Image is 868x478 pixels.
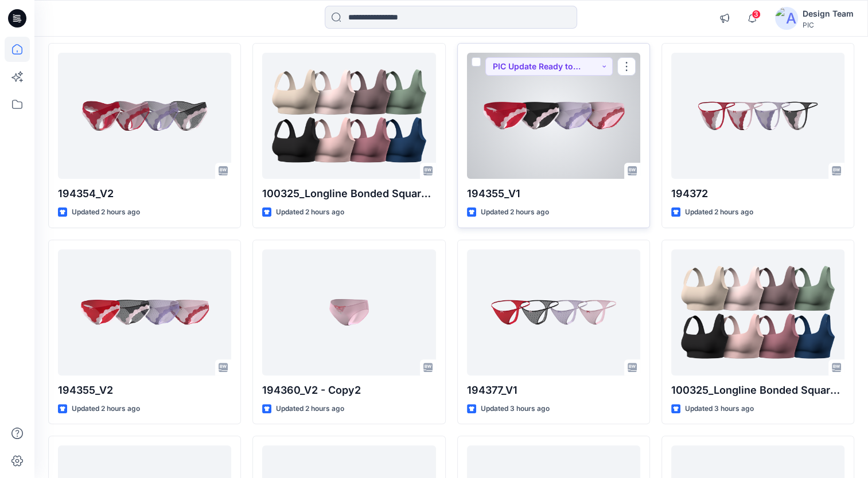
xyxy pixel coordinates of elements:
a: 100325_Longline Bonded Square Neck Bra [262,53,435,179]
p: 194377_V1 [467,382,640,398]
p: Updated 2 hours ago [276,403,344,415]
p: Updated 3 hours ago [685,403,754,415]
a: 100325_Longline Bonded Square Neck Bra [671,249,844,375]
div: PIC [803,21,854,29]
img: avatar [775,7,798,30]
span: 3 [752,10,761,19]
a: 194360_V2 - Copy2 [262,249,435,375]
p: 194354_V2 [58,186,231,202]
p: 194372 [671,186,844,202]
p: Updated 2 hours ago [72,403,140,415]
p: 194355_V1 [467,186,640,202]
a: 194354_V2 [58,53,231,179]
a: 194355_V1 [467,53,640,179]
p: Updated 2 hours ago [276,206,344,218]
p: 194360_V2 - Copy2 [262,382,435,398]
a: 194377_V1 [467,249,640,375]
p: Updated 3 hours ago [481,403,550,415]
p: Updated 2 hours ago [72,206,140,218]
div: Design Team [803,7,854,21]
p: Updated 2 hours ago [685,206,753,218]
p: Updated 2 hours ago [481,206,549,218]
p: 100325_Longline Bonded Square Neck Bra [671,382,844,398]
p: 194355_V2 [58,382,231,398]
a: 194355_V2 [58,249,231,375]
p: 100325_Longline Bonded Square Neck Bra [262,186,435,202]
a: 194372 [671,53,844,179]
